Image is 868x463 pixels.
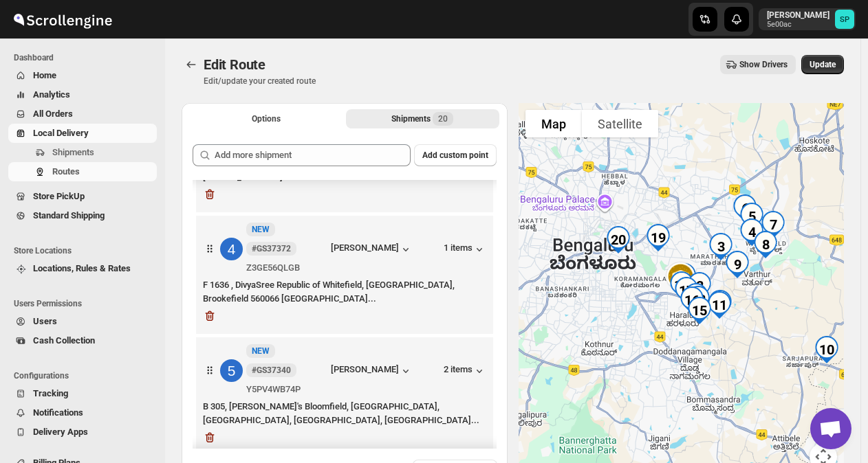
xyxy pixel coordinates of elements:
span: Edit Route [204,56,265,73]
button: 2 items [444,364,486,378]
button: Home [8,66,157,85]
div: 17 [667,271,706,310]
p: Edit/update your created route [204,76,316,87]
span: Standard Shipping [33,210,105,221]
button: Update [801,55,844,74]
span: Routes [52,166,80,177]
button: Shipments [8,143,157,162]
button: Tracking [8,384,157,403]
span: Users [33,316,57,326]
span: Sulakshana Pundle [835,10,854,29]
span: Home [33,70,56,80]
button: Analytics [8,85,157,104]
span: Show Drivers [739,59,788,70]
button: 1 items [444,242,486,256]
button: Cash Collection [8,331,157,350]
button: User menu [759,8,856,30]
span: NEW [252,346,270,356]
img: ScrollEngine [11,2,114,36]
button: All Route Options [190,109,343,128]
span: Add custom point [422,150,488,161]
button: Show street map [525,110,582,137]
div: 19 [639,218,677,257]
b: #GS37340 [252,365,291,375]
p: [PERSON_NAME] [767,10,829,21]
div: 9 [718,245,757,284]
button: Users [8,312,157,331]
div: 11 [700,286,739,324]
text: SP [840,15,849,24]
div: 5 [733,197,771,236]
span: Tracking [33,388,68,398]
p: Z3GE56QLGB [246,261,300,275]
div: 14 [677,278,715,316]
div: 5 [220,359,243,382]
div: 3 [702,227,740,266]
span: All Orders [33,109,73,119]
button: Show Drivers [720,55,796,74]
div: Shipments [391,112,453,126]
b: #GS37372 [252,244,291,253]
button: [PERSON_NAME] [331,364,413,378]
div: 12 [701,284,739,323]
div: 4 [733,213,771,251]
div: 18 [662,266,701,304]
span: Shipments [52,147,94,157]
button: Show satellite imagery [582,110,658,137]
span: Dashboard [14,52,158,63]
span: Users Permissions [14,298,158,309]
span: Locations, Rules & Rates [33,263,131,273]
a: Open chat [810,408,851,449]
button: Routes [182,55,201,74]
span: 20 [438,113,448,124]
span: NEW [252,225,270,234]
div: 7 [754,205,792,244]
button: Locations, Rules & Rates [8,259,157,278]
button: Delivery Apps [8,422,157,442]
p: 5e00ac [767,21,829,29]
span: Options [252,113,281,124]
div: 4NEW#GS37372Z3GE56QLGB[PERSON_NAME]1 itemsF 1636 , DivyaSree Republic of Whitefield, [GEOGRAPHIC_... [196,216,493,334]
span: Store PickUp [33,191,85,201]
span: Update [810,59,836,70]
span: Local Delivery [33,128,89,138]
button: All Orders [8,104,157,124]
button: Notifications [8,403,157,422]
span: Cash Collection [33,335,95,346]
div: Selected Shipments [182,133,508,454]
div: 15 [680,291,719,330]
span: Analytics [33,89,70,100]
span: Delivery Apps [33,427,88,437]
span: Configurations [14,370,158,381]
span: Notifications [33,407,83,418]
div: 5NEW#GS37340Y5PV4WB74P[PERSON_NAME]2 itemsB 305, [PERSON_NAME]'s Bloomfield, [GEOGRAPHIC_DATA], [... [196,337,493,455]
div: 10 [807,330,846,369]
span: Store Locations [14,245,158,256]
div: 13 [679,280,717,319]
button: Routes [8,162,157,181]
div: 4 [220,238,243,260]
div: 20 [599,221,638,259]
input: Add more shipment [215,144,411,166]
button: Add custom point [414,144,497,166]
div: F 1636 , DivyaSree Republic of Whitefield, [GEOGRAPHIC_DATA], Brookefield 560066 [GEOGRAPHIC_DATA... [203,278,486,306]
div: 16 [673,281,711,319]
p: Y5PV4WB74P [246,383,301,396]
button: [PERSON_NAME] [331,242,413,256]
div: B 305, [PERSON_NAME]'s Bloomfield, [GEOGRAPHIC_DATA], [GEOGRAPHIC_DATA], [GEOGRAPHIC_DATA], [GEOG... [203,400,486,427]
div: 2 [680,267,719,305]
button: Selected Shipments [346,109,499,128]
div: 8 [746,225,785,264]
div: 6 [726,189,764,227]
